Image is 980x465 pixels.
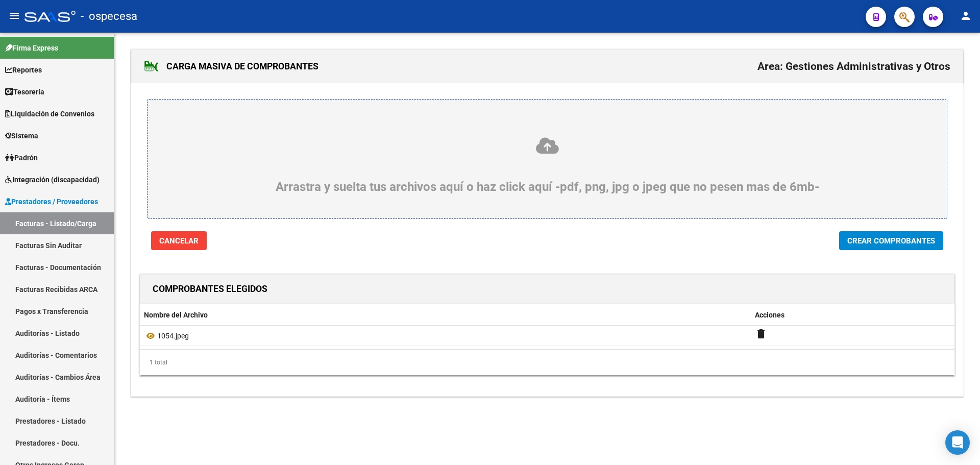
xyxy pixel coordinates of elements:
[140,350,954,375] div: 1 total
[5,174,100,185] span: Integración (discapacidad)
[5,42,58,54] span: Firma Express
[172,136,922,194] div: Arrastra y suelta tus archivos aquí o haz click aquí -pdf, png, jpg o jpeg que no pesen mas de 6mb-
[157,332,189,340] span: 1054.jpeg
[755,328,767,340] mat-icon: delete
[144,311,208,319] span: Nombre del Archivo
[757,57,950,76] h2: Area: Gestiones Administrativas y Otros
[945,430,970,455] div: Open Intercom Messenger
[5,196,98,207] span: Prestadores / Proveedores
[960,10,972,22] mat-icon: person
[751,304,954,326] datatable-header-cell: Acciones
[5,108,94,119] span: Liquidación de Convenios
[847,236,935,246] span: Crear Comprobantes
[140,304,751,326] datatable-header-cell: Nombre del Archivo
[5,152,38,163] span: Padrón
[153,281,267,297] h1: COMPROBANTES ELEGIDOS
[144,58,318,75] h1: CARGA MASIVA DE COMPROBANTES
[755,311,785,319] span: Acciones
[151,231,207,250] button: Cancelar
[5,130,38,141] span: Sistema
[5,64,42,76] span: Reportes
[81,5,137,28] span: - ospecesa
[839,231,943,250] button: Crear Comprobantes
[5,86,44,97] span: Tesorería
[159,236,199,246] span: Cancelar
[8,10,20,22] mat-icon: menu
